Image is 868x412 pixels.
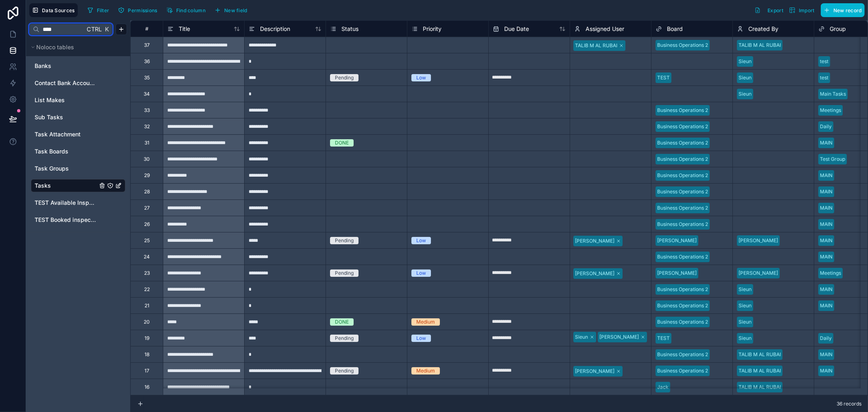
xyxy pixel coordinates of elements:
[820,221,833,228] div: MAIN
[29,3,78,17] button: Data Sources
[575,237,614,245] div: [PERSON_NAME]
[657,384,669,391] div: Jack
[739,286,752,293] div: Sieun
[35,182,97,190] a: Tasks
[820,172,833,179] div: MAIN
[144,351,149,358] div: 18
[144,254,150,260] div: 24
[767,7,783,13] span: Export
[657,286,708,293] div: Business Operations 2
[144,368,149,374] div: 17
[820,107,841,114] div: Meetings
[224,7,247,13] span: New field
[820,286,833,293] div: MAIN
[212,4,250,16] button: New field
[31,145,125,158] div: Task Boards
[31,213,125,226] div: TEST Booked inspections
[84,4,112,16] button: Filter
[35,130,81,138] span: Task Attachment
[35,182,51,190] span: Tasks
[599,333,639,341] div: [PERSON_NAME]
[820,253,833,261] div: MAIN
[423,25,442,33] span: Priority
[144,107,150,114] div: 33
[748,25,778,33] span: Created By
[416,367,435,375] div: Medium
[752,3,786,17] button: Export
[144,75,150,81] div: 35
[335,318,349,326] div: DONE
[97,7,109,13] span: Filter
[739,367,781,375] div: TALIB M AL RUBAI
[657,367,708,375] div: Business Operations 2
[144,286,150,293] div: 22
[739,351,781,358] div: TALIB M AL RUBAI
[144,221,150,228] div: 26
[144,58,150,65] div: 36
[35,79,97,87] a: Contact Bank Account information
[144,319,150,325] div: 20
[575,270,614,277] div: [PERSON_NAME]
[657,188,708,195] div: Business Operations 2
[739,335,752,342] div: Sieun
[144,188,150,195] div: 28
[657,172,708,179] div: Business Operations 2
[416,237,426,244] div: Low
[35,164,69,173] span: Task Groups
[657,123,708,130] div: Business Operations 2
[31,128,125,141] div: Task Attachment
[820,270,841,277] div: Meetings
[31,59,125,72] div: Banks
[820,302,833,309] div: MAIN
[164,4,208,16] button: Find column
[657,107,708,114] div: Business Operations 2
[35,147,68,156] span: Task Boards
[416,318,435,326] div: Medium
[657,318,708,326] div: Business Operations 2
[35,216,97,224] a: TEST Booked inspections
[657,351,708,358] div: Business Operations 2
[416,335,426,342] div: Low
[335,139,349,147] div: DONE
[144,237,150,244] div: 25
[128,7,157,13] span: Permissions
[31,77,125,90] div: Contact Bank Account information
[820,335,832,342] div: Daily
[586,25,624,33] span: Assigned User
[137,26,157,32] div: #
[35,62,97,70] a: Banks
[35,96,65,104] span: List Makes
[36,43,74,51] span: Noloco tables
[820,204,833,212] div: MAIN
[35,199,97,207] a: TEST Available Inspection Slots
[575,333,588,341] div: Sieun
[144,270,150,276] div: 23
[31,94,125,107] div: List Makes
[144,140,149,146] div: 31
[176,7,206,13] span: Find column
[657,237,697,244] div: [PERSON_NAME]
[657,335,670,342] div: TEST
[416,74,426,81] div: Low
[35,113,63,121] span: Sub Tasks
[818,3,865,17] a: New record
[657,156,708,163] div: Business Operations 2
[42,7,75,13] span: Data Sources
[820,74,829,81] div: test
[833,7,862,13] span: New record
[820,156,845,163] div: Test Group
[821,3,865,17] button: New record
[115,4,163,16] a: Permissions
[144,335,149,342] div: 19
[335,335,354,342] div: Pending
[657,204,708,212] div: Business Operations 2
[35,62,51,70] span: Banks
[657,139,708,147] div: Business Operations 2
[657,74,670,81] div: TEST
[335,237,354,244] div: Pending
[820,139,833,147] div: MAIN
[335,74,354,81] div: Pending
[820,367,833,375] div: MAIN
[144,123,150,130] div: 32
